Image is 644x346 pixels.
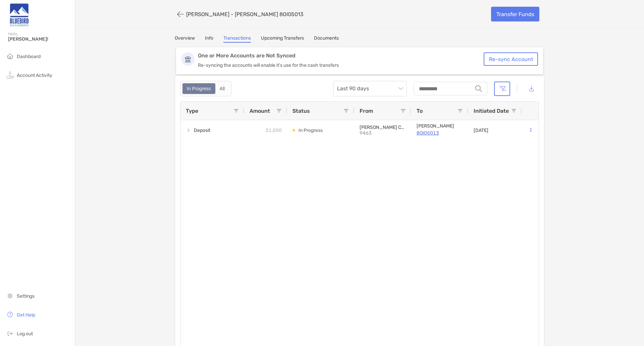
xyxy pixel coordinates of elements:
[198,52,488,59] p: One or More Accounts are Not Synced
[180,81,231,96] div: segmented control
[417,108,423,114] span: To
[474,128,488,133] p: [DATE]
[17,72,52,78] span: Account Activity
[198,62,488,68] p: Re-syncing the accounts will enable it's use for the cash transfers
[417,129,463,137] a: 8OI05013
[261,35,304,43] a: Upcoming Transfers
[205,35,213,43] a: Info
[299,126,323,135] p: In Progress
[491,7,539,21] a: Transfer Funds
[194,125,210,136] span: Deposit
[223,35,251,43] a: Transactions
[484,52,538,66] button: Re-sync Account
[6,310,14,318] img: get-help icon
[360,130,406,136] p: 9463
[6,52,14,60] img: household icon
[360,108,373,114] span: From
[183,84,215,93] div: In Progress
[292,108,310,114] span: Status
[181,52,195,66] img: Account Icon
[216,84,229,93] div: All
[337,81,403,96] span: Last 90 days
[266,126,282,135] p: $1,000
[314,35,339,43] a: Documents
[17,331,33,337] span: Log out
[360,125,406,130] p: SCOTT CHECKING
[250,108,270,114] span: Amount
[17,54,41,59] span: Dashboard
[186,108,198,114] span: Type
[417,123,463,129] p: Roth IRA
[475,85,482,92] img: input icon
[6,329,14,337] img: logout icon
[175,35,195,43] a: Overview
[474,108,509,114] span: Initiated Date
[17,293,35,299] span: Settings
[6,71,14,79] img: activity icon
[6,292,14,300] img: settings icon
[8,3,30,27] img: Zoe Logo
[186,11,304,17] p: [PERSON_NAME] - [PERSON_NAME] 8OI05013
[8,36,71,42] span: [PERSON_NAME]!
[494,82,510,96] button: Clear filters
[17,312,35,318] span: Get Help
